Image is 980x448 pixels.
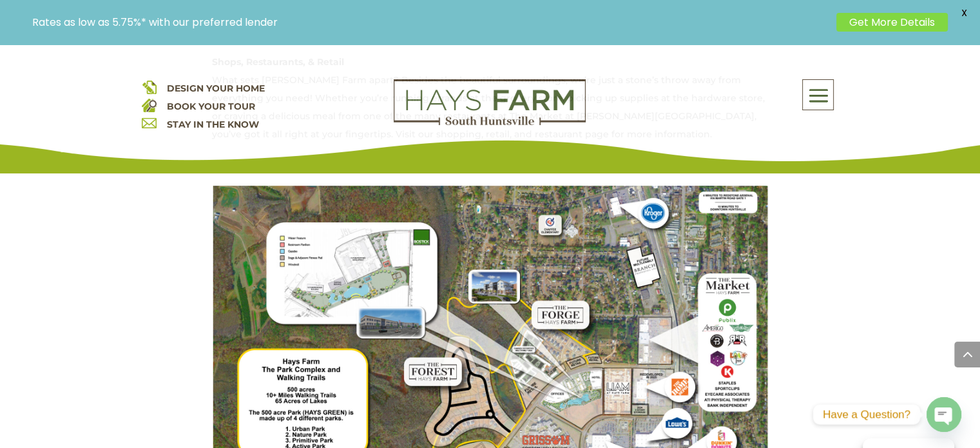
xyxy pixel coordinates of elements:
[32,16,830,28] p: Rates as low as 5.75%* with our preferred lender
[166,119,258,130] a: STAY IN THE KNOW
[394,117,586,128] a: hays farm homes huntsville development
[394,79,586,126] img: Logo
[836,13,948,32] a: Get More Details
[166,83,264,94] a: DESIGN YOUR HOME
[954,3,974,23] span: X
[142,79,157,94] img: design your home
[142,97,157,112] img: book your home tour
[166,101,255,112] a: BOOK YOUR TOUR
